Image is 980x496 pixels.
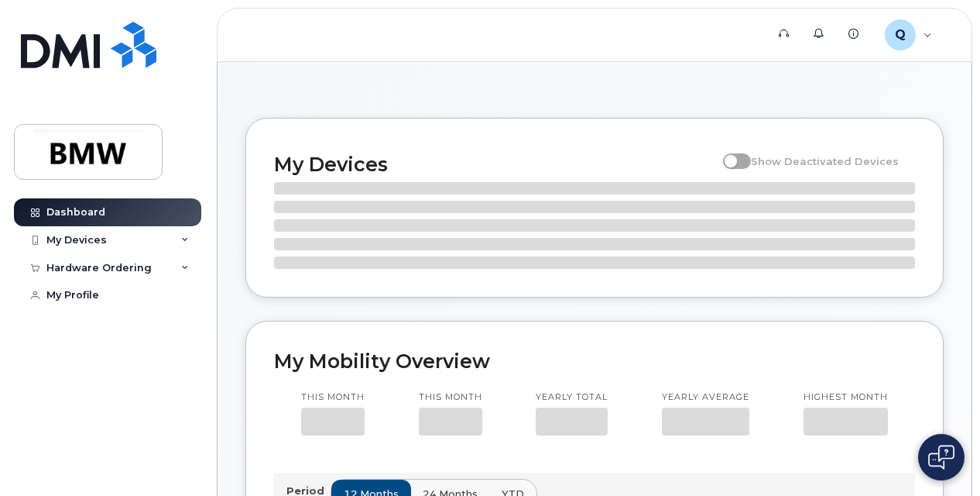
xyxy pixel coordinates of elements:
[928,445,954,470] img: Open chat
[536,391,608,404] p: Yearly total
[751,155,899,167] span: Show Deactivated Devices
[804,391,888,404] p: Highest month
[274,350,915,373] h2: My Mobility Overview
[274,153,715,176] h2: My Devices
[662,391,749,404] p: Yearly average
[723,146,735,159] input: Show Deactivated Devices
[301,391,365,404] p: This month
[419,391,482,404] p: This month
